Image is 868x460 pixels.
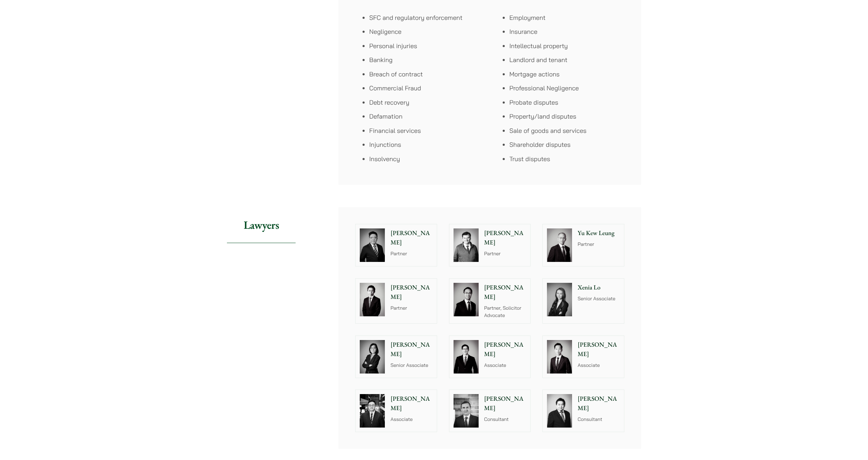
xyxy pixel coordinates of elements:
[369,27,484,36] li: Negligence
[390,283,433,302] p: [PERSON_NAME]
[578,241,620,248] p: Partner
[578,340,620,359] p: [PERSON_NAME]
[578,228,620,238] p: Yu Kew Leung
[369,83,484,93] li: Commercial Fraud
[355,224,437,266] a: [PERSON_NAME] Partner
[484,304,526,319] p: Partner, Solicitor Advocate
[509,27,624,36] li: Insurance
[542,335,624,378] a: [PERSON_NAME] Associate
[542,224,624,266] a: Yu Kew Leung Partner
[355,335,437,378] a: [PERSON_NAME] Senior Associate
[509,98,624,107] li: Probate disputes
[509,69,624,79] li: Mortgage actions
[390,304,433,312] p: Partner
[509,112,624,121] li: Property/land disputes
[484,340,526,359] p: [PERSON_NAME]
[390,340,433,359] p: [PERSON_NAME]
[509,126,624,135] li: Sale of goods and services
[484,394,526,413] p: [PERSON_NAME]
[369,41,484,51] li: Personal injuries
[360,283,385,316] img: Henry Ma photo
[509,154,624,164] li: Trust disputes
[484,416,526,423] p: Consultant
[578,362,620,369] p: Associate
[449,390,531,432] a: [PERSON_NAME] Consultant
[390,362,433,369] p: Senior Associate
[369,112,484,121] li: Defamation
[369,55,484,65] li: Banking
[509,13,624,22] li: Employment
[509,140,624,149] li: Shareholder disputes
[227,207,296,243] h2: Lawyers
[578,295,620,302] p: Senior Associate
[390,394,433,413] p: [PERSON_NAME]
[484,362,526,369] p: Associate
[449,335,531,378] a: [PERSON_NAME] Associate
[578,394,620,413] p: [PERSON_NAME]
[509,83,624,93] li: Professional Negligence
[369,154,484,164] li: Insolvency
[578,283,620,292] p: Xenia Lo
[369,126,484,135] li: Financial services
[509,41,624,51] li: Intellectual property
[369,140,484,149] li: Injunctions
[355,278,437,324] a: Henry Ma photo [PERSON_NAME] Partner
[578,416,620,423] p: Consultant
[449,224,531,266] a: [PERSON_NAME] Partner
[355,390,437,432] a: [PERSON_NAME] Associate
[390,250,433,257] p: Partner
[484,250,526,257] p: Partner
[369,69,484,79] li: Breach of contract
[369,13,484,22] li: SFC and regulatory enforcement
[369,98,484,107] li: Debt recovery
[390,416,433,423] p: Associate
[542,390,624,432] a: [PERSON_NAME] Consultant
[484,228,526,247] p: [PERSON_NAME]
[542,278,624,324] a: Xenia Lo Senior Associate
[390,228,433,247] p: [PERSON_NAME]
[484,283,526,302] p: [PERSON_NAME]
[509,55,624,65] li: Landlord and tenant
[449,278,531,324] a: [PERSON_NAME] Partner, Solicitor Advocate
